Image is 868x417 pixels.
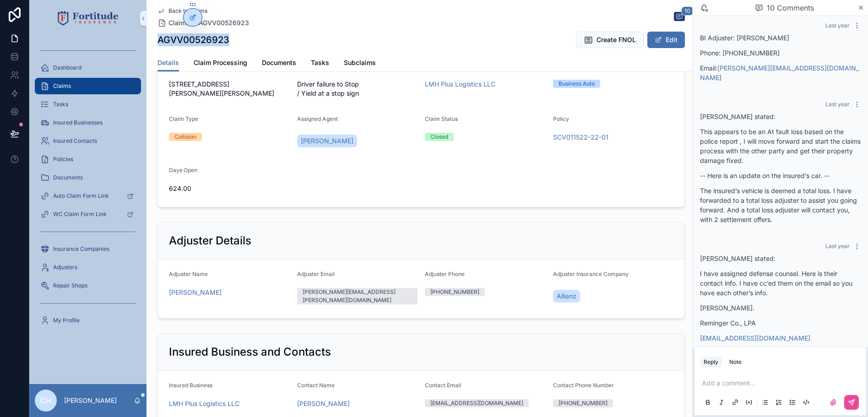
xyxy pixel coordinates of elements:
[726,357,745,368] button: Note
[700,357,722,368] button: Reply
[559,399,608,407] div: [PHONE_NUMBER]
[700,63,861,82] p: Email:
[553,133,608,142] a: SCV011522-22-01
[301,136,353,146] span: [PERSON_NAME]
[35,114,141,131] a: Insured Businesses
[430,399,523,407] div: [EMAIL_ADDRESS][DOMAIN_NAME]
[35,259,141,276] a: Adjusters
[35,133,141,149] a: Insured Contacts
[174,133,196,141] div: Collision
[557,292,576,301] span: Allianz
[700,186,861,224] p: The insured’s vehicle is deemed a total loss. I have forwarded to a total loss adjuster to assist...
[344,54,376,73] a: Subclaims
[700,269,861,298] p: I have assigned defense counsel. Here is their contact info. I have cc’ed them on the email so yo...
[35,206,141,222] a: WC Claim Form Link
[297,382,335,389] span: Contact Name
[553,290,580,303] a: Allianz
[647,32,685,48] button: Edit
[53,82,71,90] span: Claims
[35,188,141,204] a: Auto Claim Form Link
[169,80,290,98] span: [STREET_ADDRESS][PERSON_NAME][PERSON_NAME]
[35,241,141,257] a: Insurance Companies
[53,192,109,200] span: Auto Claim Form Link
[53,174,83,181] span: Documents
[53,264,77,271] span: Adjusters
[194,54,247,73] a: Claim Processing
[311,54,329,73] a: Tasks
[35,78,141,94] a: Claims
[53,101,68,108] span: Tasks
[40,395,51,406] span: CH
[169,288,222,297] a: [PERSON_NAME]
[700,48,861,58] p: Phone: [PHONE_NUMBER]
[58,11,119,26] img: App logo
[53,317,80,324] span: My Profile
[700,127,861,165] p: This appears to be an At fault loss based on the police report , I will move forward and start th...
[311,58,329,67] span: Tasks
[169,345,331,359] h2: Insured Business and Contacts
[344,58,376,67] span: Subclaims
[169,271,208,277] span: Adjuster Name
[169,167,197,173] span: Days Open
[700,171,861,180] p: -- Here is an update on the insured’s car. --
[35,312,141,329] a: My Profile
[194,58,247,67] span: Claim Processing
[262,58,296,67] span: Documents
[674,12,685,23] button: 10
[169,399,239,408] a: LMH Plus Logistics LLC
[553,382,614,389] span: Contact Phone Number
[425,115,458,122] span: Claim Status
[297,135,357,147] a: [PERSON_NAME]
[825,101,850,108] span: Last year
[53,282,87,289] span: Repair Shops
[700,112,861,121] p: [PERSON_NAME] stated:
[157,33,229,46] h1: AGVV00526923
[29,37,146,341] div: scrollable content
[425,382,461,389] span: Contact Email
[64,396,117,405] p: [PERSON_NAME]
[425,271,465,277] span: Adjuster Phone
[729,358,742,366] div: Note
[157,54,179,72] a: Details
[700,318,861,328] p: Reminger Co., LPA
[559,80,595,88] div: Business Auto
[700,64,859,81] a: [PERSON_NAME][EMAIL_ADDRESS][DOMAIN_NAME]
[169,115,198,122] span: Claim Type
[262,54,296,73] a: Documents
[700,254,861,263] p: [PERSON_NAME] stated:
[168,7,207,15] span: Back to Claims
[35,277,141,294] a: Repair Shops
[553,271,629,277] span: Adjuster Insurance Company
[767,2,814,13] span: 10 Comments
[430,133,448,141] div: Closed
[199,18,249,27] a: AGVV00526923
[597,35,636,44] span: Create FNOL
[168,18,190,27] span: Claims
[425,80,495,89] a: LMH Plus Logistics LLC
[35,169,141,186] a: Documents
[297,115,338,122] span: Assigned Agent
[157,7,207,15] a: Back to Claims
[53,64,81,71] span: Dashboard
[53,119,103,126] span: Insured Businesses
[169,233,251,248] h2: Adjuster Details
[700,303,861,313] p: [PERSON_NAME].
[53,156,73,163] span: Policies
[825,22,850,29] span: Last year
[169,382,212,389] span: Insured Business
[303,288,412,304] div: [PERSON_NAME][EMAIL_ADDRESS][PERSON_NAME][DOMAIN_NAME]
[553,115,569,122] span: Policy
[297,80,418,98] span: Driver failure to Stop / Yield at a stop sign
[35,60,141,76] a: Dashboard
[576,32,644,48] button: Create FNOL
[35,151,141,168] a: Policies
[297,271,335,277] span: Adjuster Email
[53,137,97,145] span: Insured Contacts
[53,211,107,218] span: WC Claim Form Link
[681,6,694,16] span: 10
[297,399,350,408] a: [PERSON_NAME]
